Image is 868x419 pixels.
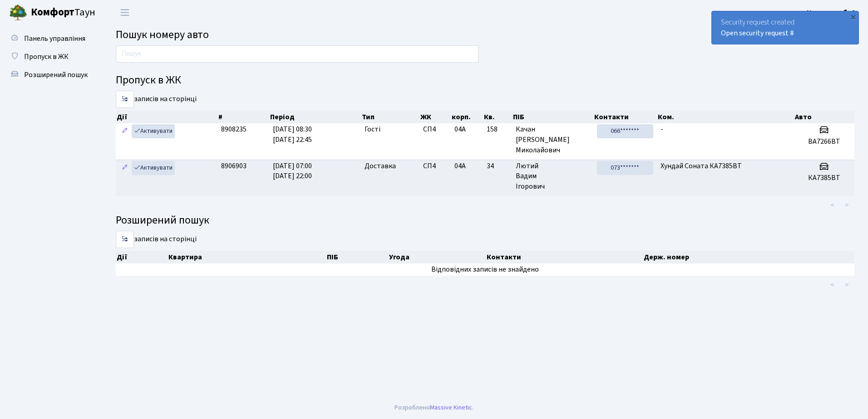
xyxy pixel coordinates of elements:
[273,124,312,145] span: [DATE] 08:30 [DATE] 22:45
[512,111,593,123] th: ПІБ
[31,5,74,19] b: Комфорт
[168,251,326,263] th: Квартира
[712,11,858,44] div: Security request created
[5,66,95,84] a: Розширений пошук
[31,5,95,20] span: Таун
[798,174,851,182] h5: КА7385ВТ
[116,74,854,87] h4: Пропуск в ЖК
[116,91,134,108] select: записів на сторінці
[24,34,85,44] span: Панель управління
[451,111,483,123] th: корп.
[419,111,451,123] th: ЖК
[643,251,854,263] th: Держ. номер
[365,124,380,135] span: Гості
[116,91,197,108] label: записів на сторінці
[487,124,508,135] span: 158
[657,111,794,123] th: Ком.
[487,161,508,171] span: 34
[661,124,663,134] span: -
[116,27,209,43] span: Пошук номеру авто
[116,214,854,227] h4: Розширений пошук
[24,70,88,80] span: Розширений пошук
[116,111,217,123] th: Дії
[365,161,396,171] span: Доставка
[454,124,466,134] span: 04А
[116,231,134,248] select: записів на сторінці
[116,231,197,248] label: записів на сторінці
[9,4,27,22] img: logo.png
[132,161,175,175] a: Активувати
[24,52,69,62] span: Пропуск в ЖК
[119,161,130,175] a: Редагувати
[721,28,794,38] a: Open security request #
[221,124,247,134] span: 8908235
[430,403,472,412] a: Massive Kinetic
[807,7,857,18] a: Консьєрж б. 4.
[423,161,447,171] span: СП4
[388,251,486,263] th: Угода
[5,29,95,48] a: Панель управління
[326,251,388,263] th: ПІБ
[454,161,466,171] span: 04А
[516,161,590,192] span: Лютий Вадим Ігорович
[798,137,851,146] h5: ВА7266ВТ
[5,48,95,66] a: Пропуск в ЖК
[483,111,512,123] th: Кв.
[116,263,854,276] td: Відповідних записів не знайдено
[119,124,130,138] a: Редагувати
[361,111,419,123] th: Тип
[423,124,447,135] span: СП4
[132,124,175,138] a: Активувати
[217,111,269,123] th: #
[113,5,136,20] button: Переключити навігацію
[593,111,657,123] th: Контакти
[273,161,312,181] span: [DATE] 07:00 [DATE] 22:00
[221,161,247,171] span: 8906903
[807,8,857,18] b: Консьєрж б. 4.
[116,251,168,263] th: Дії
[395,403,473,413] div: Розроблено .
[116,45,478,63] input: Пошук
[269,111,361,123] th: Період
[794,111,854,123] th: Авто
[848,12,858,21] div: ×
[661,161,742,171] span: Хундай Соната КА7385ВТ
[486,251,642,263] th: Контакти
[516,124,590,156] span: Качан [PERSON_NAME] Миколайович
